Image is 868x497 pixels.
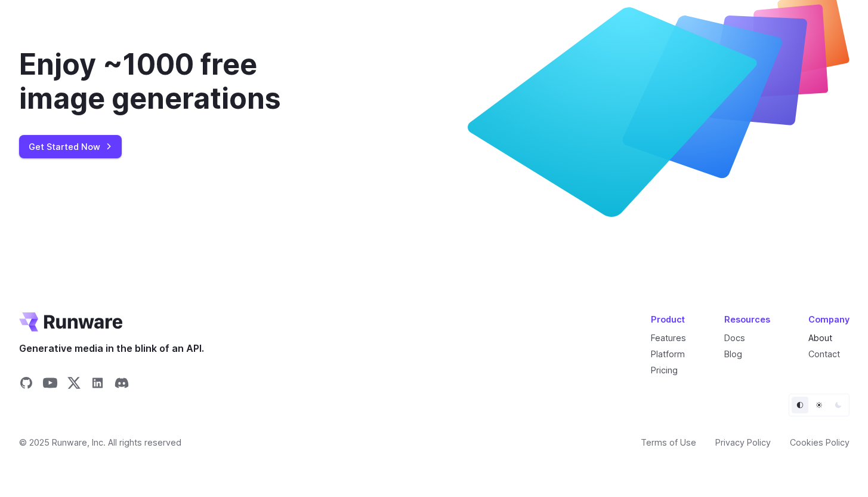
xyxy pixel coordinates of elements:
[67,376,81,394] a: Share on X
[641,435,696,449] a: Terms of Use
[19,312,123,332] a: Go to /
[115,376,129,394] a: Share on Discord
[715,435,771,449] a: Privacy Policy
[651,365,678,375] a: Pricing
[651,349,685,359] a: Platform
[19,341,204,357] span: Generative media in the blink of an API.
[651,312,686,326] div: Product
[808,349,840,359] a: Contact
[789,394,850,416] ul: Theme selector
[808,312,850,326] div: Company
[19,47,344,116] div: Enjoy ~1000 free image generations
[19,135,122,158] a: Get Started Now
[724,349,742,359] a: Blog
[43,376,57,394] a: Share on YouTube
[19,435,181,449] span: © 2025 Runware, Inc. All rights reserved
[808,333,832,343] a: About
[19,376,33,394] a: Share on GitHub
[724,333,745,343] a: Docs
[792,397,808,413] button: Default
[830,397,847,413] button: Dark
[724,312,770,326] div: Resources
[651,333,686,343] a: Features
[91,376,105,394] a: Share on LinkedIn
[790,435,850,449] a: Cookies Policy
[811,397,827,413] button: Light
